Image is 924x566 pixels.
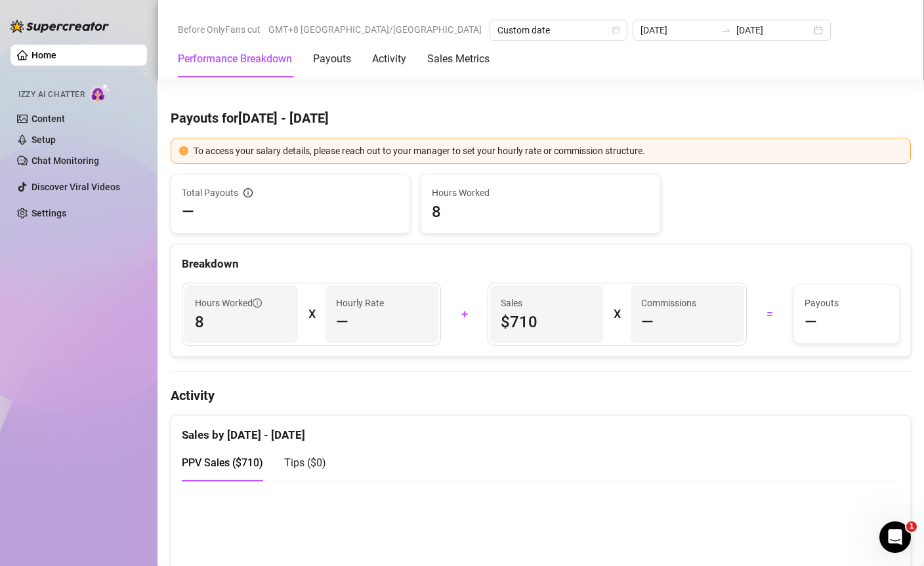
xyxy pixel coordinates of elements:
iframe: Intercom live chat [879,521,911,553]
div: Activity [372,51,406,67]
div: Breakdown [182,255,900,273]
div: + [449,304,480,325]
span: — [805,312,817,333]
span: PPV Sales ( $710 ) [182,456,263,469]
article: Hourly Rate [336,296,384,310]
input: Start date [640,23,715,37]
span: Hours Worked [432,186,649,200]
span: $710 [501,312,593,333]
span: Before OnlyFans cut [178,20,261,39]
span: Izzy AI Chatter [18,89,85,101]
div: Sales by [DATE] - [DATE] [182,416,900,444]
span: exclamation-circle [179,146,188,155]
a: Home [31,50,56,60]
a: Chat Monitoring [31,155,99,166]
span: Total Payouts [182,186,238,200]
span: info-circle [243,188,253,197]
span: to [721,25,731,35]
a: Discover Viral Videos [31,182,120,192]
div: Performance Breakdown [178,51,292,67]
span: Custom date [497,20,619,40]
a: Settings [31,208,66,218]
div: X [614,304,620,325]
span: 1 [906,521,917,532]
a: Setup [31,134,56,145]
img: AI Chatter [90,83,110,102]
input: End date [736,23,811,37]
span: — [641,312,654,333]
span: info-circle [253,298,262,308]
span: Hours Worked [195,296,262,310]
span: 8 [195,312,287,333]
a: Content [31,113,65,124]
span: — [182,201,194,222]
img: logo-BBDzfeDw.svg [10,20,109,33]
span: swap-right [721,25,731,35]
div: To access your salary details, please reach out to your manager to set your hourly rate or commis... [194,144,902,158]
span: — [336,312,348,333]
span: Payouts [805,296,889,310]
span: Sales [501,296,593,310]
article: Commissions [641,296,696,310]
span: GMT+8 [GEOGRAPHIC_DATA]/[GEOGRAPHIC_DATA] [268,20,482,39]
div: X [308,304,315,325]
div: Payouts [313,51,351,67]
h4: Payouts for [DATE] - [DATE] [171,109,911,127]
span: calendar [612,26,620,34]
div: = [755,304,786,325]
span: 8 [432,201,649,222]
span: Tips ( $0 ) [284,456,326,469]
h4: Activity [171,386,911,405]
div: Sales Metrics [427,51,490,67]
